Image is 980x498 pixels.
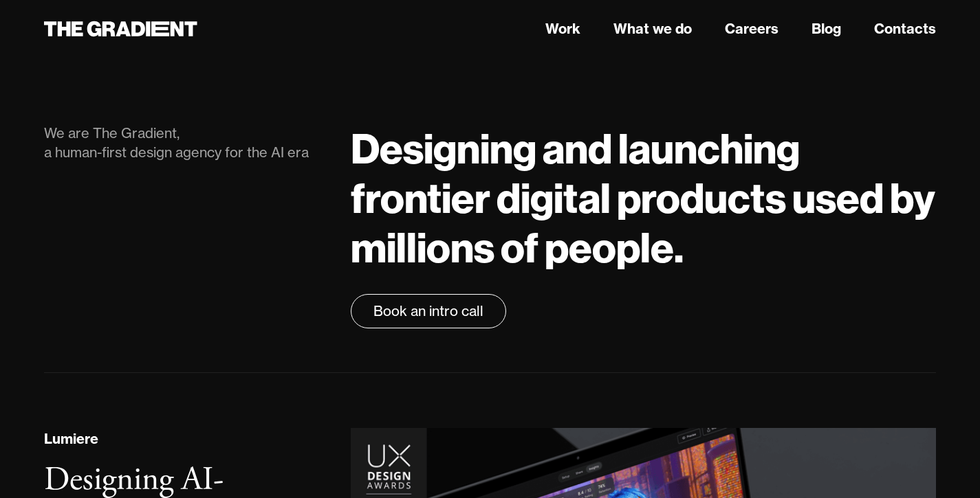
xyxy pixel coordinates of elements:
a: Blog [812,19,841,39]
div: Lumiere [44,429,98,449]
div: We are The Gradient, a human-first design agency for the AI era [44,124,323,162]
a: Contacts [874,19,936,39]
a: Careers [725,19,778,39]
h1: Designing and launching frontier digital products used by millions of people. [351,124,936,272]
a: Book an intro call [351,294,506,328]
a: What we do [613,19,692,39]
a: Work [545,19,580,39]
